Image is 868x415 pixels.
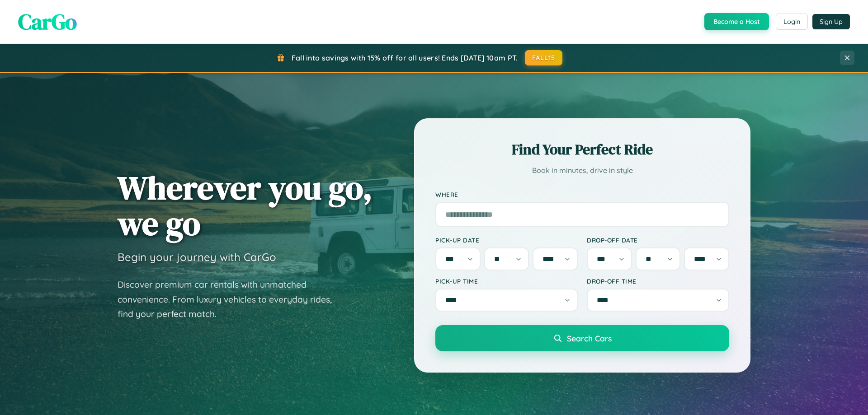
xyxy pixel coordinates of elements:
label: Drop-off Time [587,277,729,285]
span: CarGo [18,7,77,37]
button: Sign Up [812,14,850,29]
p: Discover premium car rentals with unmatched convenience. From luxury vehicles to everyday rides, ... [118,277,344,322]
span: Search Cars [567,333,612,343]
h1: Wherever you go, we go [118,170,373,241]
label: Pick-up Date [435,236,578,244]
button: Login [776,14,808,30]
button: Become a Host [704,13,769,30]
label: Where [435,191,729,198]
button: Search Cars [435,325,729,351]
label: Pick-up Time [435,277,578,285]
label: Drop-off Date [587,236,729,244]
h2: Find Your Perfect Ride [435,140,729,159]
span: Fall into savings with 15% off for all users! Ends [DATE] 10am PT. [292,53,518,62]
p: Book in minutes, drive in style [435,164,729,177]
button: FALL15 [525,50,563,65]
h3: Begin your journey with CarGo [118,250,276,264]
